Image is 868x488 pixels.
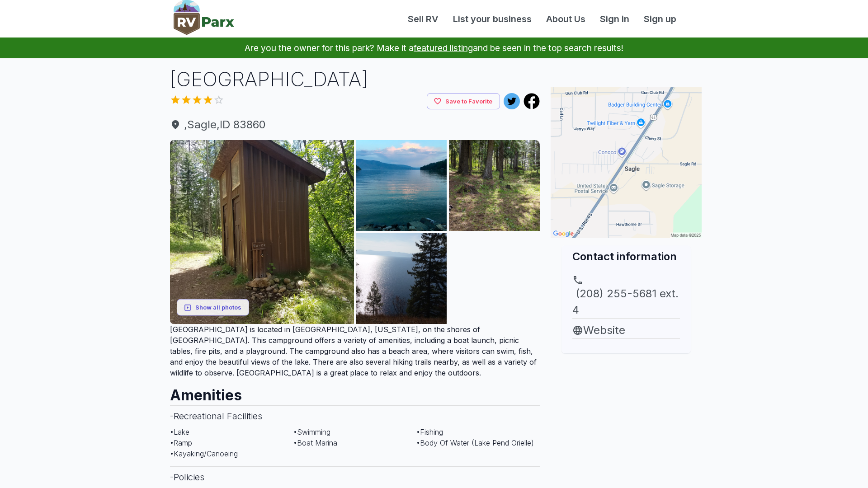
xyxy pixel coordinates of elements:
[416,438,534,447] span: • Body Of Water (Lake Pend Orielle)
[170,378,540,405] h2: Amenities
[416,427,443,436] span: • Fishing
[170,427,189,436] span: • Lake
[170,117,540,133] a: ,Sagle,ID 83860
[427,93,500,110] button: Save to Favorite
[593,12,637,26] a: Sign in
[446,12,539,26] a: List your business
[572,275,680,318] a: (208) 255-5681 ext. 4
[572,249,680,264] h2: Contact information
[356,233,447,324] img: AAcXr8od1-UCku1ZhkFzW3DDCB3GNdcYYZUD6Lol07VtswSuEQzLcWzts2MVy7olHtVaH0Fu2arI3Te5XoRhRMBowWoNf5I3k...
[356,140,447,231] img: AAcXr8pU41IV5q47cwogtskBkjbOP3EguTKr50aIKogC2CZW7zIxnkfwIZ7EWkMjrgLX1SLDawGetOQ5bvOf7Ma0gecqrbkhy...
[637,12,684,26] a: Sign up
[170,438,192,447] span: • Ramp
[551,87,702,238] img: Map for Garfield Bay Campground
[449,233,540,324] img: AAcXr8oT3ncXUfo-GRj11G3bUmGRrwb0a8fS-aJzzOdl3d7-E8KjC8Kzw1zF4zxO59bXx-Ypra8BGSbCvPlgorsHcm3A3D-DI...
[170,324,540,378] p: [GEOGRAPHIC_DATA] is located in [GEOGRAPHIC_DATA], [US_STATE], on the shores of [GEOGRAPHIC_DATA]...
[170,449,238,458] span: • Kayaking/Canoeing
[170,466,540,488] h3: - Policies
[572,322,680,338] a: Website
[170,140,354,324] img: AAcXr8pUWYFz2wlNVVaQVZsG3OgxE3KDemKch3pM5OG62MPtUjCSYV0ilvwf4XlC8hCoSF1YqDrQF5GudCwyqsb9PcfypGSKj...
[414,42,473,53] a: featured listing
[539,12,593,26] a: About Us
[11,38,857,58] p: Are you the owner for this park? Make it a and be seen in the top search results!
[170,66,540,93] h1: [GEOGRAPHIC_DATA]
[401,12,446,26] a: Sell RV
[449,140,540,231] img: AAcXr8ocvFYl57xCcFEb6T4KauCxG3LqErKWm6tss4Me-8AUV9d1XNK_xjeiWA9qqo95cJ6rC57UNycwbiogkdKQ4D8-zWkAC...
[170,117,540,133] span: , Sagle , ID 83860
[293,427,330,436] span: • Swimming
[170,405,540,427] h3: - Recreational Facilities
[177,299,249,316] button: Show all photos
[293,438,337,447] span: • Boat Marina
